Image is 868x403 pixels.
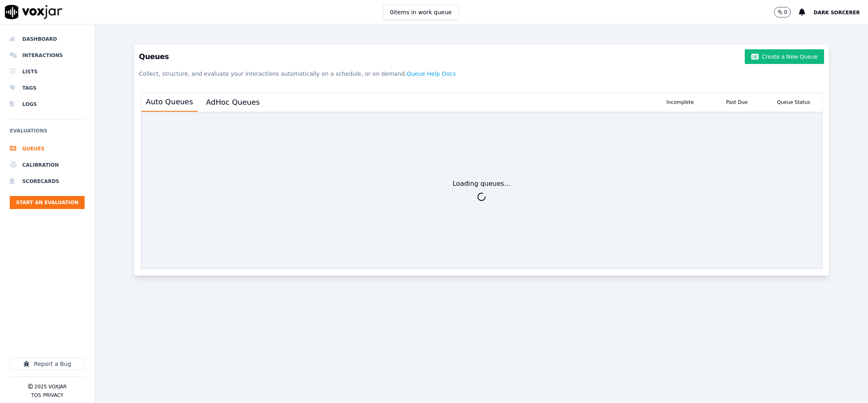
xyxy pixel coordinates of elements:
[774,7,791,18] button: 0
[784,9,787,15] p: 0
[774,7,799,18] button: 0
[765,93,822,112] div: Queue Status
[813,10,860,15] span: Dark Sorcerer
[813,7,868,17] button: Dark Sorcerer
[406,66,456,81] button: Queue Help Docs
[43,392,63,399] button: Privacy
[10,141,85,157] a: Queues
[652,93,709,112] div: Incomplete
[709,93,765,112] div: Past Due
[31,392,41,399] button: TOS
[139,66,824,81] p: Collect, structure, and evaluate your interactions automatically on a schedule, or on demand.
[10,126,85,141] h6: Evaluations
[10,64,85,80] a: Lists
[141,93,198,112] button: Auto Queues
[10,96,85,112] a: Logs
[10,47,85,64] a: Interactions
[10,173,85,189] a: Scorecards
[10,196,85,209] button: Start an Evaluation
[10,80,85,96] a: Tags
[10,157,85,173] a: Calibration
[453,179,510,189] div: Loading queues...
[383,4,459,20] button: 0items in work queue
[745,49,824,64] button: Create a New Queue
[10,358,85,370] button: Report a Bug
[5,5,63,19] img: voxjar logo
[35,383,67,390] p: 2025 Voxjar
[201,93,265,111] button: AdHoc Queues
[10,31,85,47] a: Dashboard
[139,49,824,64] h3: Queues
